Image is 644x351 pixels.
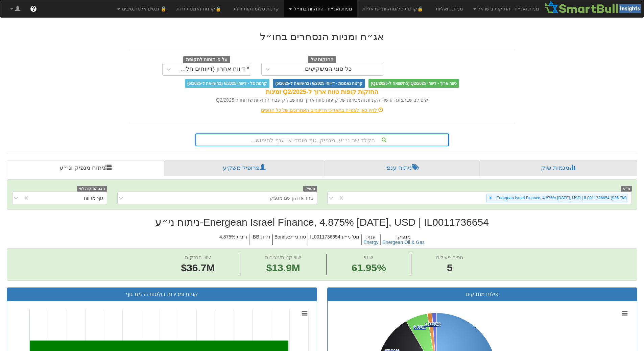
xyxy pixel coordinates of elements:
h5: מנפיק : [380,234,426,245]
div: גוף מדווח [84,195,103,201]
a: 🔒קרנות נאמנות זרות [171,0,229,17]
span: על פי דוחות לתקופה [183,56,230,64]
a: מניות ואג״ח - החזקות בישראל [468,0,544,17]
span: ? [31,5,35,12]
h5: סוג ני״ע : Bonds [272,234,308,245]
span: $13.9M [266,262,300,273]
button: Energean Oil & Gas [382,240,425,245]
button: Energy [363,240,378,245]
h3: קניות ומכירות בולטות ברמת גוף [12,291,312,297]
span: טווח ארוך - דיווחי Q2/2025 (בהשוואה ל-Q1/2025) [368,79,459,88]
span: קרנות נאמנות - דיווחי 6/2025 (בהשוואה ל-5/2025) [273,79,365,88]
div: שים לב שבתצוגה זו שווי הקניות והמכירות של קופות טווח ארוך מחושב רק עבור החזקות שדווחו ל Q2/2025 [129,97,515,103]
h2: אג״ח ומניות הנסחרים בחו״ל [129,31,515,42]
div: כל סוגי המשקיעים [305,66,352,73]
div: החזקות קופות טווח ארוך ל-Q2/2025 זמינות [129,88,515,97]
a: מניות ואג״ח - החזקות בחו״ל [284,0,357,17]
h5: ענף : [361,234,380,245]
span: שווי קניות/מכירות [265,254,301,260]
h3: פילוח מחזיקים [333,291,632,297]
tspan: 1.23% [428,322,441,327]
span: 61.95% [352,261,386,275]
span: ני״ע [621,186,632,192]
a: פרופיל משקיע [164,160,324,176]
span: 5 [436,261,463,275]
span: גופים פעילים [436,254,463,260]
a: ניתוח מנפיק וני״ע [7,160,164,176]
img: Smartbull [544,0,644,14]
a: 🔒 נכסים אלטרנטיבים [112,0,171,17]
a: ? [25,0,42,17]
a: מניות דואליות [431,0,468,17]
h5: ריבית : 4.875% [218,234,249,245]
div: הקלד שם ני״ע, מנפיק, גוף מוסדי או ענף לחיפוש... [196,134,448,146]
a: ניתוח ענפי [324,160,479,176]
div: לחץ כאן לצפייה בתאריכי הדיווחים האחרונים של כל הגופים [124,107,520,114]
a: 🔒קרנות סל/מחקות ישראליות [357,0,430,17]
div: * דיווח אחרון (דיווחים חלקיים) [176,66,249,73]
span: הצג החזקות לפי [77,186,107,192]
span: קרנות סל - דיווחי 6/2025 (בהשוואה ל-5/2025) [185,79,269,88]
tspan: 6.01% [413,325,426,330]
a: מגמות שוק [479,160,637,176]
span: שינוי [364,254,373,260]
h2: Energean Israel Finance, 4.875% [DATE], USD | IL0011736654 - ניתוח ני״ע [7,217,637,228]
div: בחר או הזן שם מנפיק [270,195,313,201]
h5: מס' ני״ע : IL0011736654 [308,234,361,245]
h5: דירוג : BB- [249,234,272,245]
tspan: 1.26% [425,322,437,327]
span: $36.7M [181,262,215,273]
span: החזקות של [308,56,336,64]
div: Energean Israel Finance, 4.875% [DATE], USD | IL0011736654 ‎($36.7M‎)‎ [494,194,628,202]
a: קרנות סל/מחקות זרות [229,0,284,17]
span: מנפיק [303,186,317,192]
span: שווי החזקות [185,254,211,260]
